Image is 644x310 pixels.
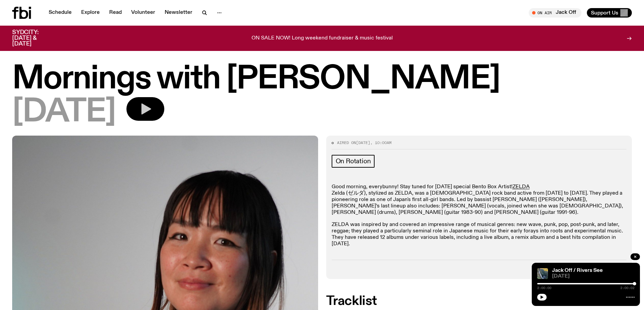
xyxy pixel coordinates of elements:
[512,184,530,190] a: ZELDA
[105,8,126,18] a: Read
[591,10,618,16] span: Support Us
[587,8,632,18] button: Support Us
[537,286,551,290] span: 2:00:00
[12,30,55,47] h3: SYDCITY: [DATE] & [DATE]
[161,8,196,18] a: Newsletter
[356,140,370,145] span: [DATE]
[529,8,581,18] button: On AirJack Off
[332,222,627,248] p: ZELDA was inspired by and covered an impressive range of musical genres: new wave, punk, pop, pos...
[77,8,104,18] a: Explore
[127,8,159,18] a: Volunteer
[620,286,635,290] span: 2:00:02
[337,140,356,145] span: Aired on
[332,184,627,216] p: Good morning, everybunny! Stay tuned for [DATE] special Bento Box Artist! Zelda (ゼルダ), stylized a...
[45,8,76,18] a: Schedule
[552,274,635,279] span: [DATE]
[370,140,391,145] span: , 10:00am
[326,295,632,307] h2: Tracklist
[552,268,603,273] a: Jack Off / Rivers See
[12,64,632,94] h1: Mornings with [PERSON_NAME]
[332,155,375,168] a: On Rotation
[336,158,371,165] span: On Rotation
[252,35,393,41] p: ON SALE NOW! Long weekend fundraiser & music festival
[12,97,116,128] span: [DATE]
